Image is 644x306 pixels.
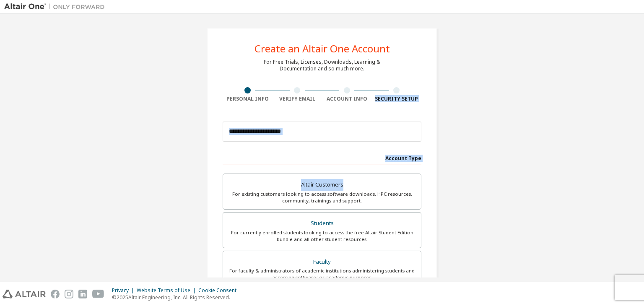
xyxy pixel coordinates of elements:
[228,179,416,191] div: Altair Customers
[254,44,390,54] div: Create an Altair One Account
[322,96,372,102] div: Account Info
[223,96,273,102] div: Personal Info
[137,287,198,294] div: Website Terms of Use
[92,290,104,298] img: youtube.svg
[112,294,241,301] p: © 2025 Altair Engineering, Inc. All Rights Reserved.
[228,191,416,204] div: For existing customers looking to access software downloads, HPC resources, community, trainings ...
[228,267,416,281] div: For faculty & administrators of academic institutions administering students and accessing softwa...
[273,96,322,102] div: Verify Email
[78,290,87,298] img: linkedin.svg
[198,287,241,294] div: Cookie Consent
[3,290,46,298] img: altair_logo.svg
[65,290,73,298] img: instagram.svg
[4,3,109,11] img: Altair One
[228,229,416,243] div: For currently enrolled students looking to access the free Altair Student Edition bundle and all ...
[112,287,137,294] div: Privacy
[264,59,380,72] div: For Free Trials, Licenses, Downloads, Learning & Documentation and so much more.
[372,96,422,102] div: Security Setup
[228,256,416,268] div: Faculty
[223,151,421,164] div: Account Type
[228,218,416,229] div: Students
[51,290,60,298] img: facebook.svg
